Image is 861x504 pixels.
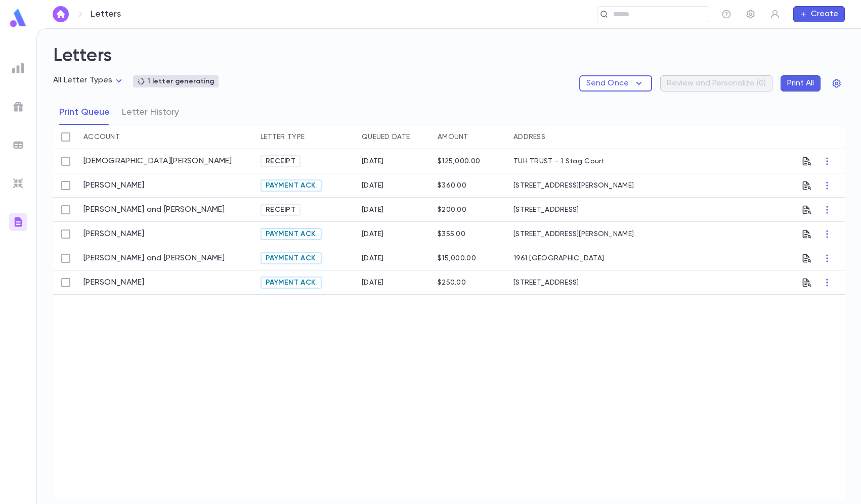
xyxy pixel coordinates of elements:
img: reports_grey.c525e4749d1bce6a11f5fe2a8de1b229.svg [12,62,24,74]
div: TUH TRUST - 1 Stag Court [508,149,685,173]
button: Preview [802,226,812,242]
div: Queued Date [362,125,410,149]
div: 1 letter generating [137,77,214,85]
img: home_white.a664292cf8c1dea59945f0da9f25487c.svg [55,10,67,18]
a: [PERSON_NAME] and [PERSON_NAME] [83,205,225,215]
div: [STREET_ADDRESS][PERSON_NAME] [508,173,685,198]
div: 8/22/2025 [362,230,384,238]
a: [PERSON_NAME] [83,229,145,239]
div: [STREET_ADDRESS] [508,270,685,295]
div: 8/20/2025 [362,157,384,165]
div: Letter Type [255,125,357,149]
div: [STREET_ADDRESS] [508,198,685,222]
div: Address [508,125,685,149]
div: $355.00 [438,230,465,238]
p: Letters [91,9,121,20]
button: Preview [802,153,812,169]
a: [PERSON_NAME] and [PERSON_NAME] [83,253,225,263]
span: Receipt [262,157,299,165]
a: [DEMOGRAPHIC_DATA][PERSON_NAME] [83,156,232,166]
button: Letter History [122,100,179,125]
button: Send Once [579,75,652,91]
p: Send Once [586,78,629,88]
h2: Letters [53,45,845,75]
div: $200.00 [438,206,466,214]
div: Address [513,125,545,149]
button: Preview [802,177,812,194]
div: $360.00 [438,181,466,190]
div: [STREET_ADDRESS][PERSON_NAME] [508,222,685,246]
img: logo [8,8,28,28]
span: Payment Ack. [262,254,321,262]
button: Preview [802,202,812,218]
div: $250.00 [438,279,466,287]
div: Letter Type [261,125,305,149]
span: All Letter Types [53,76,113,84]
a: [PERSON_NAME] [83,278,145,288]
button: Preview [802,274,812,291]
button: Print All [781,75,821,91]
img: campaigns_grey.99e729a5f7ee94e3726e6486bddda8f1.svg [12,101,24,113]
button: Create [793,6,845,22]
button: Print Queue [59,100,110,125]
img: imports_grey.530a8a0e642e233f2baf0ef88e8c9fcb.svg [12,177,24,190]
span: Payment Ack. [262,230,321,238]
span: Payment Ack. [262,279,321,287]
div: Account [83,125,120,149]
div: Amount [433,125,508,149]
div: 8/25/2025 [362,279,384,287]
span: Payment Ack. [262,181,321,190]
div: 8/21/2025 [362,181,384,190]
div: 1961 [GEOGRAPHIC_DATA] [508,246,685,270]
img: batches_grey.339ca447c9d9533ef1741baa751efc33.svg [12,139,24,151]
div: 8/21/2025 [362,206,384,214]
div: 8/25/2025 [362,254,384,262]
div: Account [78,125,255,149]
div: All Letter Types [53,73,125,88]
div: $15,000.00 [438,254,476,262]
div: $125,000.00 [438,157,480,165]
span: Receipt [262,206,299,214]
div: Queued Date [357,125,433,149]
div: Amount [438,125,468,149]
a: [PERSON_NAME] [83,180,145,191]
button: Preview [802,250,812,266]
img: letters_gradient.3eab1cb48f695cfc331407e3924562ea.svg [12,216,24,228]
